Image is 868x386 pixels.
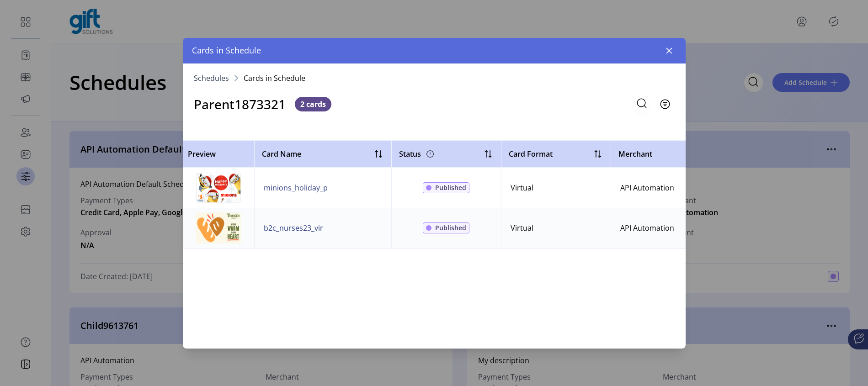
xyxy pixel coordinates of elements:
img: https://tw-media-dev.wgiftcard.com/giftcard/private/643/thumbs/GC_nurses23_eGC.png [196,212,241,243]
button: b2c_nurses23_vir [264,222,323,233]
td: API Automation [611,168,739,208]
span: Published [435,223,466,233]
button: minions_holiday_p [264,182,328,193]
th: Preview [183,140,254,168]
a: Schedules [194,74,229,82]
div: Status [399,147,436,161]
span: Cards in Schedule [192,44,261,57]
div: Card Name [259,145,387,163]
td: API Automation [611,208,739,248]
button: Filter Button [655,95,675,114]
img: https://tw-media-dev.wgiftcard.com/giftcard/private/643/thumbs/minions_holiday_RGB_website.png [196,172,241,203]
div: Card Format [506,145,606,163]
span: Cards in Schedule [244,74,305,82]
div: Merchant [616,145,734,163]
input: Search [632,95,651,114]
h3: Parent1873321 [194,95,286,114]
span: 2 cards [295,97,331,111]
span: Published [435,183,466,192]
td: Virtual [501,168,611,208]
td: Virtual [501,208,611,248]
